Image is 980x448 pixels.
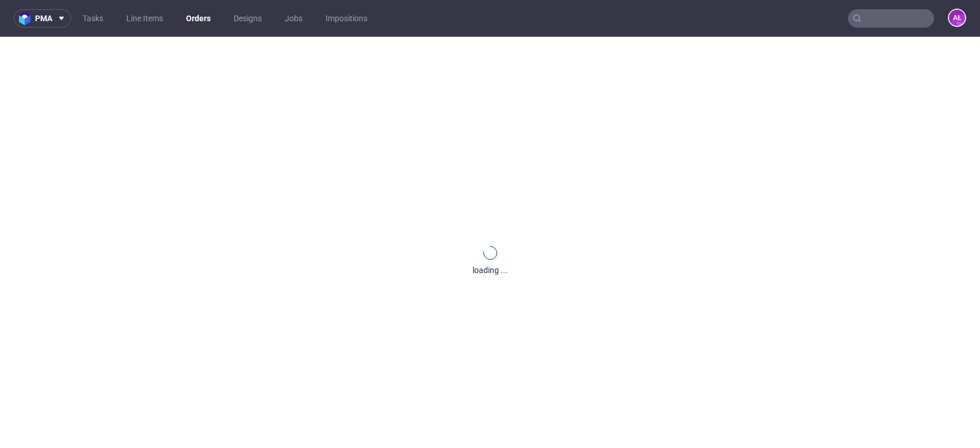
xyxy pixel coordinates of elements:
[76,9,110,28] a: Tasks
[949,10,965,26] figcaption: AŁ
[35,14,52,22] span: pma
[19,12,35,25] img: logo
[319,9,374,28] a: Impositions
[14,9,71,28] button: pma
[119,9,170,28] a: Line Items
[227,9,269,28] a: Designs
[278,9,309,28] a: Jobs
[179,9,218,28] a: Orders
[472,264,508,276] div: loading ...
